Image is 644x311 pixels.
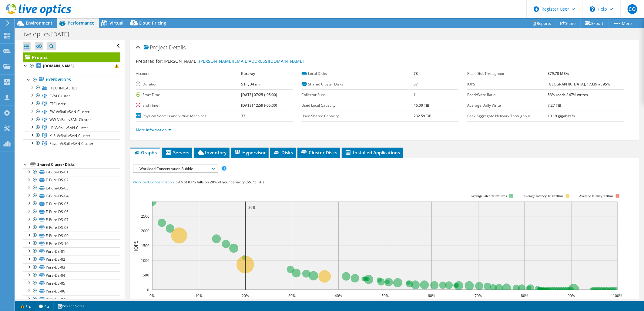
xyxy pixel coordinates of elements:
[16,302,35,310] a: 1
[49,133,90,138] span: KLP-VxRail-vSAN-Cluster
[414,92,416,97] b: 1
[132,240,139,251] text: IOPS
[414,71,418,76] b: 78
[302,81,414,87] label: Shared Cluster Disks
[300,149,337,155] span: Cluster Disks
[141,214,149,219] text: 2500
[49,109,89,114] span: FW-VxRail-vSAN-Cluster
[428,293,435,298] text: 60%
[49,101,65,106] span: FTCluster
[20,31,79,38] h1: live optics [DATE]
[241,113,245,119] b: 33
[414,103,429,108] b: 46.00 TiB
[26,20,52,26] span: Environment
[234,149,266,155] span: Hypervisor
[467,113,548,119] label: Peak Aggregate Network Throughput
[241,92,277,97] b: [DATE] 07:25 (-05:00)
[23,263,120,271] a: Pure-DS-03
[475,293,482,298] text: 70%
[136,165,214,172] span: Workload Concentration Bubble
[23,176,120,184] a: E-Pure-DS-02
[139,20,166,26] span: Cloud Pricing
[23,76,120,84] a: Hypervisors
[23,62,120,70] a: [DOMAIN_NAME]
[242,293,249,298] text: 20%
[23,108,120,116] a: FW-VxRail-vSAN-Cluster
[147,287,149,293] text: 0
[467,102,548,109] label: Average Daily Write
[136,81,241,87] label: Duration
[302,71,414,77] label: Local Disks
[141,228,149,233] text: 2000
[241,82,262,87] b: 5 hr, 34 min
[273,149,293,155] span: Disks
[195,293,203,298] text: 10%
[49,125,88,130] span: LP-VxRail-vSAN-Cluster
[414,113,431,119] b: 232.59 TiB
[580,18,609,28] a: Export
[548,92,588,97] b: 53% reads / 47% writes
[165,149,189,155] span: Servers
[302,102,414,109] label: Used Local Capacity
[527,18,556,28] a: Reports
[197,149,226,155] span: Inventory
[23,116,120,124] a: WW-VxRail-vSAN-Cluster
[37,161,120,168] div: Shared Cluster Disks
[133,179,175,185] span: Workload Concentration:
[68,20,94,26] span: Performance
[141,243,149,248] text: 1500
[133,149,157,155] span: Graphs
[523,194,563,198] tspan: Average latency 10<=20ms
[136,127,171,132] a: More Information
[23,216,120,224] a: E-Pure-DS-07
[23,271,120,279] a: Pure-DS-04
[23,132,120,139] a: KLP-VxRail-vSAN-Cluster
[248,205,256,210] text: 20%
[568,293,575,298] text: 90%
[467,92,548,98] label: Read/Write Ratio
[23,124,120,132] a: LP-VxRail-vSAN-Cluster
[23,208,120,216] a: E-Pure-DS-06
[136,58,163,64] label: Prepared for:
[548,82,610,87] b: [GEOGRAPHIC_DATA], 17339 at 95%
[23,184,120,192] a: E-Pure-DS-03
[23,139,120,147] a: Poval-VxRail-vSAN-Cluster
[23,287,120,295] a: Pure-DS-06
[136,113,241,119] label: Physical Servers and Virtual Machines
[548,113,575,119] b: 10.19 gigabits/s
[23,100,120,108] a: FTCluster
[608,18,636,28] a: More
[176,179,264,185] span: 59% of IOPS falls on 20% of your capacity (55.72 TiB)
[579,194,613,198] text: Average latency >20ms
[414,82,418,87] b: 37
[23,256,120,263] a: Pure-DS-02
[548,71,569,76] b: 879.70 MB/s
[109,20,123,26] span: Virtual
[49,85,77,91] span: [TECHNICAL_ID]
[590,6,595,12] svg: \n
[136,92,241,98] label: Start Time
[141,258,149,263] text: 1000
[302,92,414,98] label: Collector Runs
[521,293,528,298] text: 80%
[381,293,389,298] text: 50%
[144,45,167,51] span: Project
[548,103,561,108] b: 7.27 TiB
[149,293,155,298] text: 0%
[199,58,304,64] a: [PERSON_NAME][EMAIL_ADDRESS][DOMAIN_NAME]
[23,192,120,200] a: E-Pure-DS-04
[23,279,120,287] a: Pure-DS-05
[556,18,581,28] a: Share
[23,200,120,208] a: E-Pure-DS-05
[35,302,54,310] a: 2
[302,113,414,119] label: Used Shared Capacity
[23,247,120,255] a: Pure-DS-01
[345,149,400,155] span: Installed Applications
[49,117,91,122] span: WW-VxRail-vSAN-Cluster
[467,81,548,87] label: IOPS
[136,71,241,77] label: Account
[23,239,120,247] a: E-Pure-DS-10
[23,168,120,176] a: E-Pure-DS-01
[467,71,548,77] label: Peak Disk Throughput
[335,293,342,298] text: 40%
